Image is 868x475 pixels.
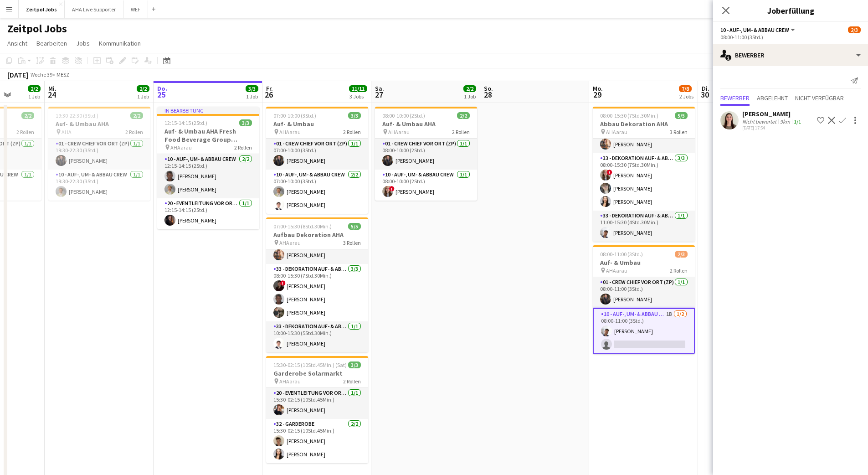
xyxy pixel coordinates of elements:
div: 2 Jobs [679,93,693,100]
span: AHAarau [279,239,301,246]
div: 9km [778,118,792,125]
app-job-card: 08:00-15:30 (7Std.30Min.)5/5Abbau Dekoration AHA AHAarau3 Rollen00 - Produktionsleitung vor Ort (... [593,107,695,242]
span: Mo. [593,84,603,93]
span: 2 Rollen [234,144,252,151]
span: Mi. [48,84,56,93]
app-card-role: 20 - Eventleitung vor Ort (ZP)1/112:15-14:15 (2Std.)[PERSON_NAME] [157,198,259,229]
span: 2 Rollen [343,378,361,385]
app-card-role: 10 - Auf-, Um- & Abbau Crew2/212:15-14:15 (2Std.)[PERSON_NAME][PERSON_NAME] [157,154,259,198]
span: 27 [374,89,384,100]
span: 24 [47,89,56,100]
app-card-role: 01 - Crew Chief vor Ort (ZP)1/108:00-11:00 (3Std.)[PERSON_NAME] [593,277,695,308]
app-card-role: 10 - Auf-, Um- & Abbau Crew2/207:00-10:00 (3Std.)[PERSON_NAME][PERSON_NAME] [266,170,368,214]
app-card-role: 10 - Auf-, Um- & Abbau Crew1/108:00-10:00 (2Std.)![PERSON_NAME] [375,170,477,201]
span: ! [389,186,395,191]
span: 08:00-11:00 (3Std.) [600,251,643,258]
button: AHA Live Supporter [65,0,123,18]
span: 7/8 [679,85,692,92]
span: 2/2 [21,112,34,119]
button: WEF [123,0,148,18]
span: AHAarau [388,129,410,135]
span: So. [484,84,493,93]
span: 5/5 [675,112,688,119]
span: AHAarau [279,378,301,385]
div: [DATE] [7,70,28,79]
span: Woche 39 [30,71,53,78]
app-skills-label: 1/1 [794,118,801,125]
span: 12:15-14:15 (2Std.) [164,119,207,126]
h3: Joberfüllung [713,5,868,16]
span: 2 Rollen [452,129,470,135]
app-job-card: 15:30-02:15 (10Std.45Min.) (Sat)3/3Garderobe Solarmarkt AHAarau2 Rollen20 - Eventleitung vor Ort ... [266,356,368,463]
span: 30 [700,89,709,100]
span: 28 [483,89,493,100]
button: 10 - Auf-, Um- & Abbau Crew [720,26,796,33]
span: 2/3 [848,26,861,33]
span: 2/2 [463,85,476,92]
span: 25 [156,89,167,100]
span: 2 Rollen [16,129,34,135]
span: 3 Rollen [670,129,688,135]
span: 2 Rollen [343,129,361,135]
a: Kommunikation [95,37,144,49]
app-card-role: 01 - Crew Chief vor Ort (ZP)1/108:00-10:00 (2Std.)[PERSON_NAME] [375,139,477,170]
span: 3/3 [246,85,258,92]
span: 11/11 [349,85,367,92]
div: 1 Job [137,93,149,100]
span: Abgelehnt [757,95,788,101]
a: Jobs [72,37,93,49]
span: 5/5 [348,223,361,230]
a: Ansicht [4,37,31,49]
span: 08:00-10:00 (2Std.) [382,112,425,119]
span: AHAarau [279,129,301,135]
span: 29 [591,89,603,100]
app-card-role: 20 - Eventleitung vor Ort (ZP)1/115:30-02:15 (10Std.45Min.)[PERSON_NAME] [266,388,368,419]
div: MESZ [56,71,69,78]
span: Di. [702,84,709,93]
span: Do. [157,84,167,93]
div: 1 Job [464,93,476,100]
app-card-role: 33 - Dekoration Auf- & Abbau3/308:00-15:30 (7Std.30Min.)![PERSON_NAME][PERSON_NAME][PERSON_NAME] [593,153,695,211]
h3: Auf- & Umbau AHA Fresh Food Beverage Group AGKadertag [157,127,259,144]
app-card-role: 33 - Dekoration Auf- & Abbau1/110:00-15:30 (5Std.30Min.)[PERSON_NAME] [266,321,368,352]
h3: Auf- & Umbau [593,258,695,267]
app-job-card: 07:00-15:30 (8Std.30Min.)5/5Aufbau Dekoration AHA AHAarau3 Rollen00 - Produktionsleitung vor Ort ... [266,217,368,352]
div: 19:30-22:30 (3Std.)2/2Auf- & Umbau AHA AHA2 Rollen01 - Crew Chief vor Ort (ZP)1/119:30-22:30 (3St... [48,107,150,201]
span: Jobs [76,39,90,47]
app-job-card: 07:00-10:00 (3Std.)3/3Auf- & Umbau AHAarau2 Rollen01 - Crew Chief vor Ort (ZP)1/107:00-10:00 (3St... [266,107,368,214]
span: 2/3 [675,251,688,258]
span: Nicht verfügbar [795,95,844,101]
span: 3/3 [239,119,252,126]
app-card-role: 10 - Auf-, Um- & Abbau Crew1B1/208:00-11:00 (3Std.)[PERSON_NAME] [593,308,695,354]
span: ! [280,280,286,286]
div: 08:00-10:00 (2Std.)2/2Auf- & Umbau AHA AHAarau2 Rollen01 - Crew Chief vor Ort (ZP)1/108:00-10:00 ... [375,107,477,201]
app-job-card: In Bearbeitung12:15-14:15 (2Std.)3/3Auf- & Umbau AHA Fresh Food Beverage Group AGKadertag AHAarau... [157,107,259,229]
span: 3/3 [348,361,361,368]
span: 15:30-02:15 (10Std.45Min.) (Sat) [273,361,347,368]
div: 08:00-11:00 (3Std.)2/3Auf- & Umbau AHAarau2 Rollen01 - Crew Chief vor Ort (ZP)1/108:00-11:00 (3St... [593,245,695,354]
span: Sa. [375,84,384,93]
div: Nicht bewertet [742,118,778,125]
span: 3/3 [348,112,361,119]
a: Bearbeiten [33,37,71,49]
div: In Bearbeitung [157,107,259,114]
span: 2/2 [137,85,149,92]
app-card-role: 32 - Garderobe2/215:30-02:15 (10Std.45Min.)[PERSON_NAME][PERSON_NAME] [266,419,368,463]
div: [DATE] 17:54 [742,125,803,131]
span: AHAarau [606,129,627,135]
h3: Auf- & Umbau AHA [375,120,477,128]
div: Bewerber [713,44,868,66]
span: 10 - Auf-, Um- & Abbau Crew [720,26,789,33]
app-card-role: 10 - Auf-, Um- & Abbau Crew1/119:30-22:30 (3Std.)[PERSON_NAME] [48,170,150,201]
span: 07:00-10:00 (3Std.) [273,112,316,119]
span: 19:30-22:30 (3Std.) [56,112,98,119]
h3: Abbau Dekoration AHA [593,120,695,128]
span: 2 Rollen [670,267,688,274]
span: ! [607,170,612,175]
span: 2/2 [457,112,470,119]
